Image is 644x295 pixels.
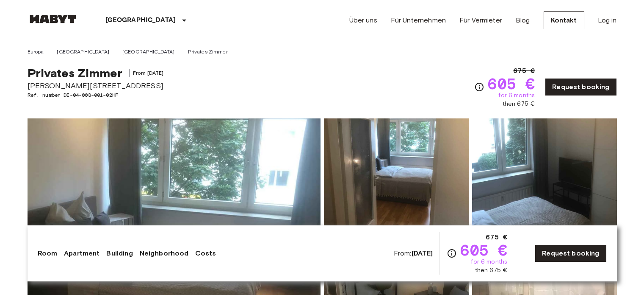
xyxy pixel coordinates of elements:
span: then 675 € [475,266,508,275]
a: Room [38,248,58,258]
span: [PERSON_NAME][STREET_ADDRESS] [28,80,168,91]
img: Picture of unit DE-04-003-001-02HF [324,118,469,230]
a: Request booking [545,78,616,96]
span: 605 € [460,242,507,258]
a: Request booking [535,244,606,262]
b: [DATE] [412,249,433,257]
span: Privates Zimmer [28,66,122,80]
a: Blog [516,15,530,25]
a: Apartment [64,248,100,258]
span: Ref. number DE-04-003-001-02HF [28,91,168,99]
svg: Check cost overview for full price breakdown. Please note that discounts apply to new joiners onl... [474,82,484,92]
p: [GEOGRAPHIC_DATA] [105,15,176,25]
a: [GEOGRAPHIC_DATA] [57,48,109,56]
span: From: [394,249,433,258]
a: [GEOGRAPHIC_DATA] [122,48,175,56]
span: for 6 months [498,91,535,100]
span: for 6 months [471,258,507,266]
span: 675 € [513,66,535,76]
a: Für Vermieter [459,15,502,25]
a: Privates Zimmer [188,48,228,56]
a: Neighborhood [140,248,189,258]
span: From [DATE] [129,69,168,77]
a: Für Unternehmen [391,15,446,25]
span: 605 € [488,76,535,91]
span: 675 € [486,232,507,242]
img: Picture of unit DE-04-003-001-02HF [472,118,617,230]
img: Habyt [28,15,78,23]
svg: Check cost overview for full price breakdown. Please note that discounts apply to new joiners onl... [447,248,457,258]
a: Costs [195,248,216,258]
a: Kontakt [544,11,584,29]
a: Europa [28,48,44,56]
span: then 675 € [503,100,535,108]
a: Über uns [349,15,377,25]
a: Building [106,248,133,258]
a: Log in [598,15,617,25]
